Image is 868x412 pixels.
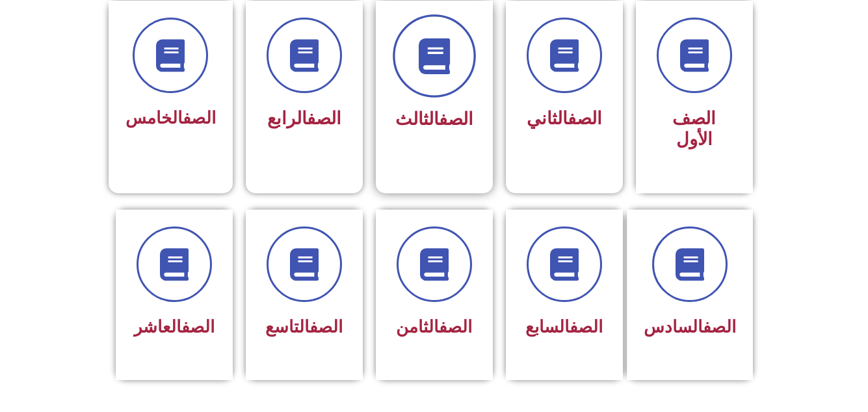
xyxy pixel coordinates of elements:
span: الثاني [527,108,602,129]
span: الثامن [396,317,472,336]
a: الصف [439,109,473,130]
a: الصف [181,317,215,336]
a: الصف [309,317,343,336]
span: الصف الأول [672,108,716,150]
a: الصف [307,108,341,129]
span: الخامس [125,108,216,128]
span: الرابع [267,108,341,129]
a: الصف [703,317,736,336]
a: الصف [568,108,602,129]
span: السادس [644,317,736,336]
span: التاسع [265,317,343,336]
a: الصف [439,317,472,336]
a: الصف [570,317,603,336]
a: الصف [183,108,216,128]
span: السابع [525,317,603,336]
span: الثالث [395,109,473,130]
span: العاشر [134,317,215,336]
